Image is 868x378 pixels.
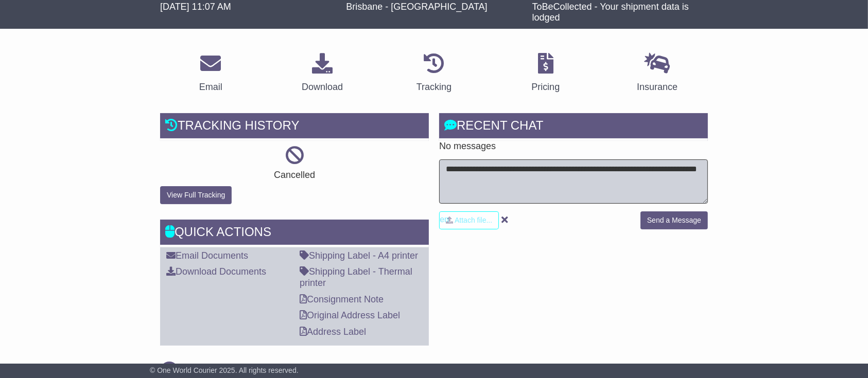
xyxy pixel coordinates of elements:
[193,49,229,98] a: Email
[300,310,400,320] a: Original Address Label
[166,266,266,277] a: Download Documents
[300,266,412,288] a: Shipping Label - Thermal printer
[640,211,708,229] button: Send a Message
[532,2,689,23] span: ToBeCollected - Your shipment data is lodged
[410,49,458,98] a: Tracking
[439,113,708,141] div: RECENT CHAT
[166,250,248,261] a: Email Documents
[300,294,384,304] a: Consignment Note
[199,80,222,94] div: Email
[302,80,343,94] div: Download
[160,113,429,141] div: Tracking history
[160,186,232,204] button: View Full Tracking
[525,49,566,98] a: Pricing
[300,327,366,337] a: Address Label
[637,80,678,94] div: Insurance
[160,2,231,12] span: [DATE] 11:07 AM
[416,80,452,94] div: Tracking
[300,250,418,261] a: Shipping Label - A4 printer
[160,170,429,181] p: Cancelled
[630,49,684,98] a: Insurance
[160,220,429,247] div: Quick Actions
[439,141,708,152] p: No messages
[346,2,487,12] span: Brisbane - [GEOGRAPHIC_DATA]
[531,80,560,94] div: Pricing
[150,366,299,374] span: © One World Courier 2025. All rights reserved.
[295,49,350,98] a: Download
